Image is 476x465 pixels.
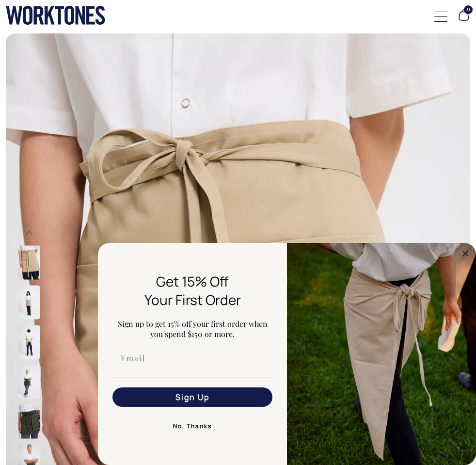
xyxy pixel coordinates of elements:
[144,290,241,309] span: Your First Order
[112,387,272,407] button: Sign Up
[112,349,272,368] input: Email
[118,319,268,339] span: Sign up to get 15% off your first order when you spend $150 or more.
[18,245,40,279] img: khaki
[18,285,40,319] img: khaki
[287,243,476,465] img: 5e34ad8f-4f05-4173-92a8-ea475ee49ac9.jpeg
[18,404,40,438] img: olive
[18,365,40,399] img: olive
[460,248,471,259] button: Close dialog
[22,223,36,242] button: Previous
[457,16,470,23] a: 0
[464,5,473,14] span: 0
[98,243,476,465] div: FLYOUT Form
[156,272,229,290] span: Get 15% Off
[111,417,274,436] button: No, Thanks
[18,325,40,359] img: khaki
